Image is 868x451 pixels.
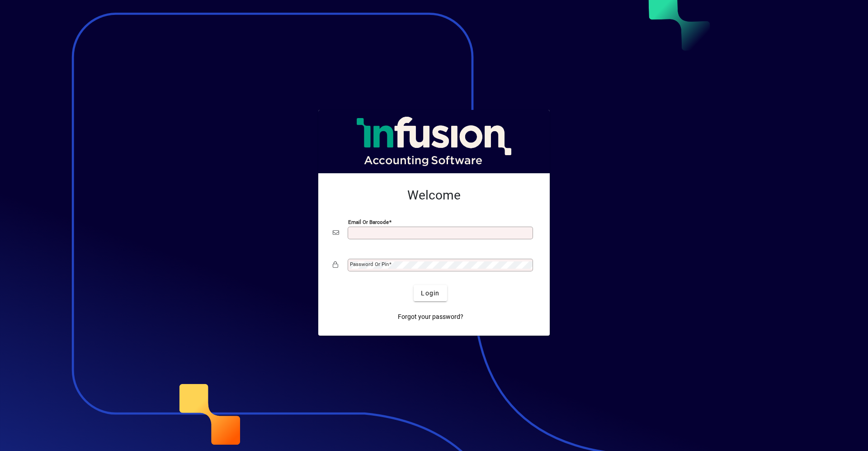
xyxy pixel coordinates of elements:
[414,285,447,301] button: Login
[333,188,535,203] h2: Welcome
[398,312,463,322] span: Forgot your password?
[394,309,467,325] a: Forgot your password?
[350,261,389,267] mat-label: Password or Pin
[348,219,389,225] mat-label: Email or Barcode
[421,289,439,298] span: Login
